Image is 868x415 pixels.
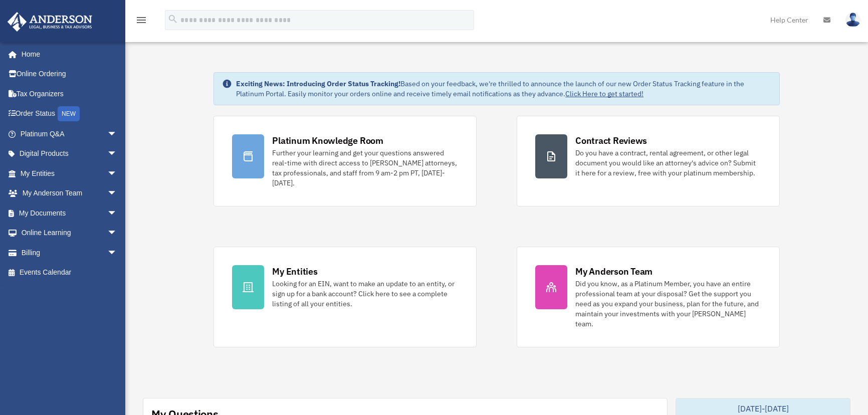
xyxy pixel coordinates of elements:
a: Platinum Knowledge Room Further your learning and get your questions answered real-time with dire... [213,116,477,206]
a: My Entitiesarrow_drop_down [7,163,132,183]
div: Contract Reviews [575,134,647,147]
a: Online Ordering [7,64,132,84]
span: arrow_drop_down [107,243,127,263]
a: My Entities Looking for an EIN, want to make an update to an entity, or sign up for a bank accoun... [213,247,477,347]
div: Did you know, as a Platinum Member, you have an entire professional team at your disposal? Get th... [575,279,761,329]
a: My Anderson Teamarrow_drop_down [7,183,132,203]
img: User Pic [845,13,860,27]
span: arrow_drop_down [107,223,127,244]
div: Platinum Knowledge Room [272,134,383,147]
a: Home [7,44,127,64]
div: Based on your feedback, we're thrilled to announce the launch of our new Order Status Tracking fe... [236,79,771,99]
div: Further your learning and get your questions answered real-time with direct access to [PERSON_NAM... [272,148,458,188]
a: Tax Organizers [7,84,132,104]
span: arrow_drop_down [107,144,127,164]
strong: Exciting News: Introducing Order Status Tracking! [236,79,400,88]
div: Looking for an EIN, want to make an update to an entity, or sign up for a bank account? Click her... [272,279,458,309]
a: menu [135,18,147,26]
div: My Entities [272,265,317,278]
a: Click Here to get started! [565,89,643,98]
div: My Anderson Team [575,265,653,278]
a: Events Calendar [7,263,132,283]
a: My Documentsarrow_drop_down [7,203,132,223]
img: Anderson Advisors Platinum Portal [5,12,95,32]
div: Do you have a contract, rental agreement, or other legal document you would like an attorney's ad... [575,148,761,178]
span: arrow_drop_down [107,183,127,204]
a: Billingarrow_drop_down [7,243,132,263]
span: arrow_drop_down [107,124,127,144]
a: Order StatusNEW [7,104,132,124]
span: arrow_drop_down [107,203,127,224]
a: My Anderson Team Did you know, as a Platinum Member, you have an entire professional team at your... [517,247,780,347]
a: Online Learningarrow_drop_down [7,223,132,243]
i: search [167,14,178,25]
i: menu [135,14,147,26]
div: NEW [58,106,80,121]
a: Contract Reviews Do you have a contract, rental agreement, or other legal document you would like... [517,116,780,206]
a: Platinum Q&Aarrow_drop_down [7,124,132,144]
span: arrow_drop_down [107,163,127,184]
a: Digital Productsarrow_drop_down [7,144,132,164]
